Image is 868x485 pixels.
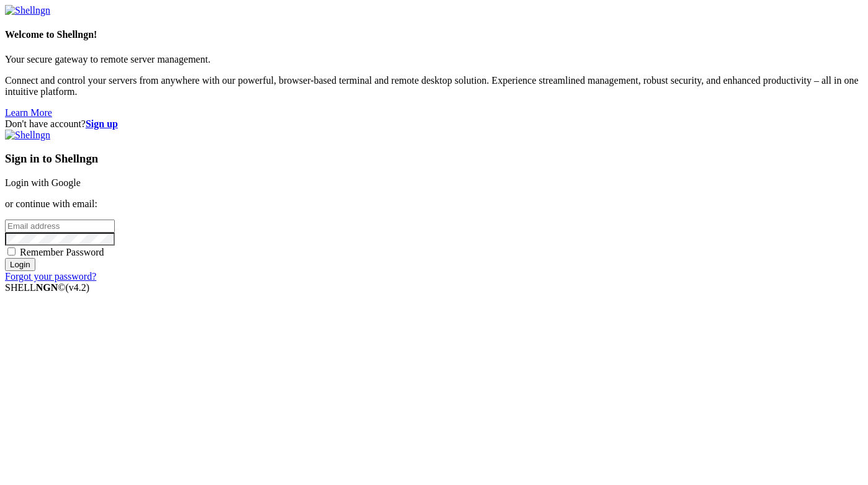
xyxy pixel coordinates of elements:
[86,118,118,129] a: Sign up
[5,152,863,166] h3: Sign in to Shellngn
[7,247,16,256] input: Remember Password
[5,271,96,282] a: Forgot your password?
[36,282,58,293] b: NGN
[5,5,50,16] img: Shellngn
[5,198,863,210] p: or continue with email:
[5,130,50,141] img: Shellngn
[5,118,863,130] div: Don't have account?
[5,258,35,271] input: Login
[5,177,81,188] a: Login with Google
[5,107,52,118] a: Learn More
[5,54,863,65] p: Your secure gateway to remote server management.
[5,29,863,40] h4: Welcome to Shellngn!
[5,282,89,293] span: SHELL ©
[20,247,104,257] span: Remember Password
[5,75,863,97] p: Connect and control your servers from anywhere with our powerful, browser-based terminal and remo...
[66,282,90,293] span: 4.2.0
[5,220,115,233] input: Email address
